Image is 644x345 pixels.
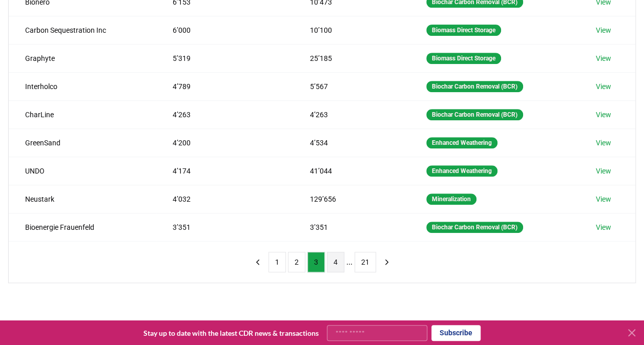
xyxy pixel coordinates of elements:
td: 3’351 [294,213,410,241]
a: View [596,25,611,35]
a: View [596,166,611,176]
button: 4 [327,252,344,272]
td: 6’000 [156,16,294,44]
td: 4’032 [156,185,294,213]
div: Enhanced Weathering [426,137,497,148]
td: UNDO [9,157,156,185]
td: 10’100 [294,16,410,44]
td: GreenSand [9,128,156,157]
td: 3’351 [156,213,294,241]
td: Neustark [9,185,156,213]
td: 41’044 [294,157,410,185]
td: 4’263 [294,100,410,128]
div: Mineralization [426,193,476,205]
div: Enhanced Weathering [426,165,497,177]
a: View [596,194,611,204]
td: Interholco [9,72,156,100]
button: 2 [288,252,305,272]
div: Biochar Carbon Removal (BCR) [426,222,523,233]
td: 5’567 [294,72,410,100]
td: 4’200 [156,128,294,157]
td: Carbon Sequestration Inc [9,16,156,44]
td: 129’656 [294,185,410,213]
a: View [596,110,611,120]
div: Biomass Direct Storage [426,25,501,36]
td: CharLine [9,100,156,128]
td: 4’789 [156,72,294,100]
a: View [596,81,611,92]
button: next page [378,252,396,272]
button: previous page [249,252,266,272]
a: View [596,222,611,232]
li: ... [346,256,352,268]
a: View [596,53,611,63]
td: 4’174 [156,157,294,185]
td: 5’319 [156,44,294,72]
td: 4’263 [156,100,294,128]
td: Graphyte [9,44,156,72]
a: View [596,138,611,148]
div: Biomass Direct Storage [426,53,501,64]
button: 3 [307,252,325,272]
td: 25’185 [294,44,410,72]
td: 4’534 [294,128,410,157]
div: Biochar Carbon Removal (BCR) [426,109,523,120]
button: 21 [355,252,376,272]
td: Bioenergie Frauenfeld [9,213,156,241]
div: Biochar Carbon Removal (BCR) [426,81,523,92]
button: 1 [268,252,286,272]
